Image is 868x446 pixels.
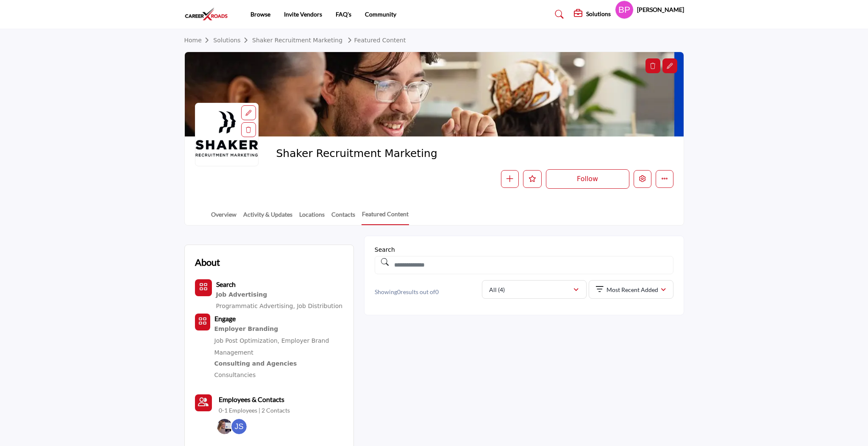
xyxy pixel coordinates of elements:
[299,210,325,225] a: Locations
[214,358,343,369] a: Consulting and Agencies
[243,210,293,225] a: Activity & Updates
[345,37,406,44] a: Featured Content
[546,169,629,189] button: Follow
[214,337,280,344] a: Job Post Optimization,
[211,210,237,225] a: Overview
[241,105,256,120] div: Aspect Ratio:1:1,Size:400x400px
[216,280,236,288] b: Search
[195,314,210,330] button: Category Icon
[214,314,236,322] b: Engage
[637,6,684,14] h5: [PERSON_NAME]
[589,280,673,299] button: Most Recent Added
[362,209,409,225] a: Featured Content
[216,303,295,309] a: Programmatic Advertising,
[217,419,232,434] img: Kate P.
[219,395,284,403] b: Employees & Contacts
[184,7,233,21] img: site Logo
[634,170,651,188] button: Edit company
[276,147,467,161] span: Shaker Recruitment Marketing
[214,324,343,335] a: Employer Branding
[336,11,351,18] a: FAQ's
[375,288,477,296] p: Showing results out of
[216,281,236,288] a: Search
[219,394,284,405] a: Employees & Contacts
[375,246,673,253] h1: Search
[284,11,322,18] a: Invite Vendors
[219,406,290,415] a: 0-1 Employees | 2 Contacts
[216,289,343,300] a: Job Advertising
[574,9,611,19] div: Solutions
[482,280,587,299] button: All (4)
[195,279,212,296] button: Category Icon
[331,210,356,225] a: Contacts
[195,394,212,411] a: Link of redirect to contact page
[435,288,439,295] span: 0
[656,170,673,188] button: More details
[397,288,401,295] span: 0
[231,419,247,434] img: Joe S.
[662,58,677,73] div: Aspect Ratio:6:1,Size:1200x200px
[214,324,343,335] div: Strategies and tools dedicated to creating and maintaining a strong, positive employer brand.
[547,8,569,21] a: Search
[214,358,343,369] div: Expert services and agencies providing strategic advice and solutions in talent acquisition and m...
[213,37,252,44] a: Solutions
[195,255,220,269] h2: About
[216,289,343,300] div: Platforms and strategies for advertising job openings to attract a wide range of qualified candid...
[214,372,256,378] a: Consultancies
[489,286,505,294] p: All (4)
[252,37,342,44] a: Shaker Recruitment Marketing
[195,394,212,411] button: Contact-Employee Icon
[184,37,214,44] a: Home
[365,11,396,18] a: Community
[214,316,236,322] a: Engage
[523,170,542,188] button: Like
[297,303,342,309] a: Job Distribution
[615,0,634,19] button: Show hide supplier dropdown
[606,286,658,294] p: Most Recent Added
[586,10,611,18] h5: Solutions
[250,11,270,18] a: Browse
[214,337,329,356] a: Employer Brand Management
